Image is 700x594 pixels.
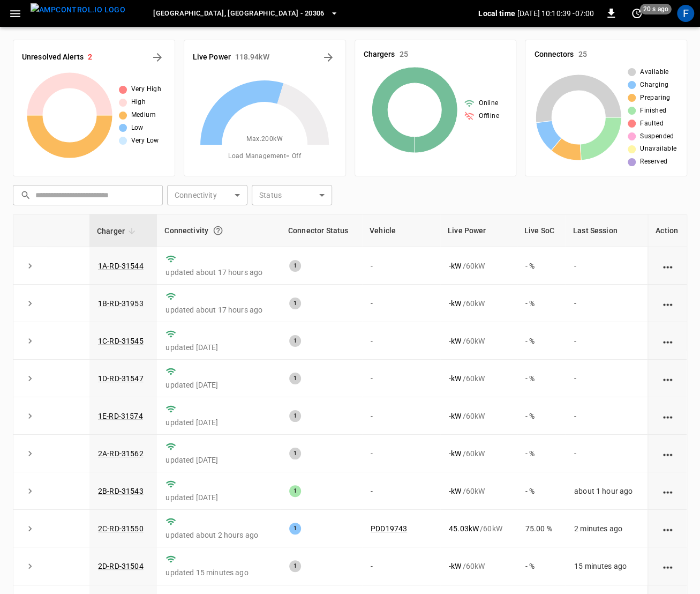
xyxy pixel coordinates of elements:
[449,373,461,384] p: - kW
[362,397,440,435] td: -
[677,5,694,22] div: profile-icon
[165,417,272,428] p: updated [DATE]
[362,214,440,247] th: Vehicle
[661,373,674,384] div: action cell options
[661,448,674,459] div: action cell options
[149,49,166,66] button: All Alerts
[566,397,648,435] td: -
[98,487,144,495] a: 2B-RD-31543
[165,567,272,578] p: updated 15 minutes ago
[661,523,674,534] div: action cell options
[517,8,594,19] p: [DATE] 10:10:39 -07:00
[131,110,156,121] span: Medium
[661,411,674,421] div: action cell options
[289,260,301,272] div: 1
[640,157,667,167] span: Reserved
[517,247,566,285] td: - %
[449,523,479,534] p: 45.03 kW
[440,214,517,247] th: Live Power
[517,547,566,585] td: - %
[98,449,144,458] a: 2A-RD-31562
[449,486,461,496] p: - kW
[640,4,672,14] span: 20 s ago
[449,336,508,346] div: / 60 kW
[640,93,671,103] span: Preparing
[449,523,508,534] div: / 60 kW
[165,305,272,315] p: updated about 17 hours ago
[449,411,461,421] p: - kW
[449,411,508,421] div: / 60 kW
[22,558,38,574] button: expand row
[165,530,272,540] p: updated about 2 hours ago
[566,285,648,322] td: -
[88,51,92,63] h6: 2
[98,374,144,383] a: 1D-RD-31547
[164,221,273,240] div: Connectivity
[153,8,324,20] span: [GEOGRAPHIC_DATA], [GEOGRAPHIC_DATA] - 20306
[628,5,645,22] button: set refresh interval
[165,342,272,353] p: updated [DATE]
[640,106,666,116] span: Finished
[661,298,674,309] div: action cell options
[131,97,146,108] span: High
[131,123,144,133] span: Low
[449,298,461,309] p: - kW
[517,214,566,247] th: Live SoC
[517,510,566,547] td: 75.00 %
[98,299,144,308] a: 1B-RD-31953
[566,547,648,585] td: 15 minutes ago
[149,3,342,24] button: [GEOGRAPHIC_DATA], [GEOGRAPHIC_DATA] - 20306
[578,49,586,61] h6: 25
[640,80,668,91] span: Charging
[131,136,159,146] span: Very Low
[449,261,508,271] div: / 60 kW
[362,285,440,322] td: -
[289,298,301,309] div: 1
[362,247,440,285] td: -
[362,435,440,472] td: -
[566,247,648,285] td: -
[479,111,499,122] span: Offline
[22,408,38,424] button: expand row
[98,562,144,570] a: 2D-RD-31504
[517,360,566,397] td: - %
[478,8,515,19] p: Local time
[98,412,143,420] a: 1E-RD-31574
[566,360,648,397] td: -
[517,472,566,510] td: - %
[22,521,38,537] button: expand row
[98,337,144,345] a: 1C-RD-31545
[22,258,38,274] button: expand row
[165,267,272,278] p: updated about 17 hours ago
[289,523,301,534] div: 1
[449,336,461,346] p: - kW
[449,486,508,496] div: / 60 kW
[362,322,440,360] td: -
[22,370,38,387] button: expand row
[289,560,301,572] div: 1
[362,360,440,397] td: -
[235,51,269,63] h6: 118.94 kW
[281,214,362,247] th: Connector Status
[165,455,272,465] p: updated [DATE]
[566,214,648,247] th: Last Session
[371,524,407,533] a: PDD19743
[208,221,228,240] button: Connection between the charger and our software.
[449,448,461,459] p: - kW
[193,51,231,63] h6: Live Power
[661,261,674,271] div: action cell options
[98,524,144,533] a: 2C-RD-31550
[362,472,440,510] td: -
[364,49,395,61] h6: Chargers
[31,3,125,17] img: ampcontrol.io logo
[320,49,337,66] button: Energy Overview
[289,410,301,422] div: 1
[449,261,461,271] p: - kW
[566,510,648,547] td: 2 minutes ago
[517,322,566,360] td: - %
[289,335,301,347] div: 1
[246,134,283,145] span: Max. 200 kW
[566,322,648,360] td: -
[661,336,674,346] div: action cell options
[228,151,301,162] span: Load Management = Off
